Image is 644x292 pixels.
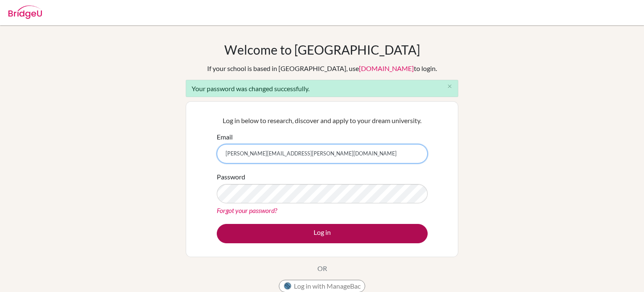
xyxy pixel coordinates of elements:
[217,116,428,126] p: Log in below to research, discover and apply to your dream university.
[8,5,42,19] img: Bridge-U
[217,172,245,182] label: Password
[441,80,458,93] button: Close
[359,64,414,72] a: [DOMAIN_NAME]
[447,83,453,89] i: close
[224,42,420,57] h1: Welcome to [GEOGRAPHIC_DATA]
[217,132,233,142] label: Email
[217,206,277,214] a: Forgot your password?
[207,63,437,74] div: If your school is based in [GEOGRAPHIC_DATA], use to login.
[186,80,458,97] div: Your password was changed successfully.
[217,224,428,243] button: Log in
[317,263,327,274] p: OR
